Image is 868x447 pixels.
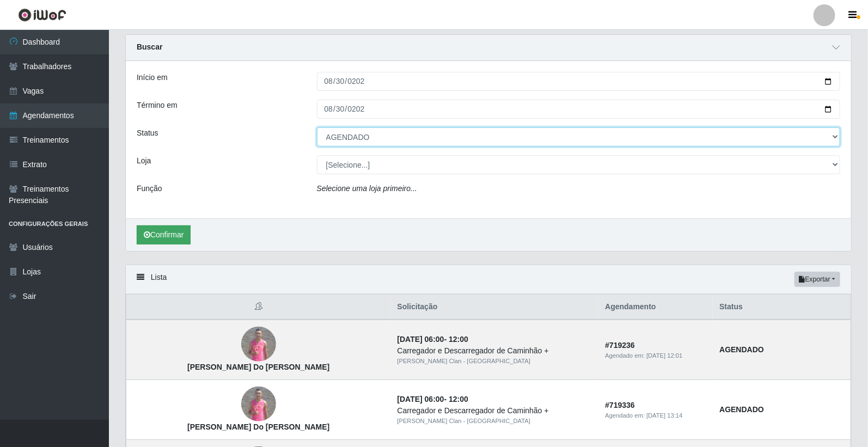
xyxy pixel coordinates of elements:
[18,8,66,22] img: CoreUI Logo
[713,295,851,320] th: Status
[241,327,276,362] img: Jeferson Marinho Do Nascimento
[605,351,706,360] div: Agendado em:
[241,387,276,421] img: Jeferson Marinho Do Nascimento
[317,72,841,91] input: 00/00/0000
[598,295,713,320] th: Agendamento
[317,184,417,193] i: Selecione uma loja primeiro...
[719,405,764,414] strong: AGENDADO
[137,100,178,111] label: Término em
[398,357,592,366] div: [PERSON_NAME] Clan - [GEOGRAPHIC_DATA]
[719,345,764,354] strong: AGENDADO
[137,183,162,194] label: Função
[137,127,158,139] label: Status
[126,265,851,294] div: Lista
[794,272,840,287] button: Exportar
[137,72,168,83] label: Início em
[317,100,841,119] input: 00/00/0000
[449,395,468,403] time: 12:00
[137,42,162,51] strong: Buscar
[398,395,444,403] time: [DATE] 06:00
[605,341,635,350] strong: # 719236
[187,363,329,371] strong: [PERSON_NAME] Do [PERSON_NAME]
[605,401,635,409] strong: # 719336
[398,345,592,357] div: Carregador e Descarregador de Caminhão +
[398,395,468,403] strong: -
[605,411,706,420] div: Agendado em:
[398,335,444,344] time: [DATE] 06:00
[137,155,151,167] label: Loja
[187,422,329,431] strong: [PERSON_NAME] Do [PERSON_NAME]
[646,352,682,359] time: [DATE] 12:01
[646,412,682,419] time: [DATE] 13:14
[398,417,592,426] div: [PERSON_NAME] Clan - [GEOGRAPHIC_DATA]
[398,405,592,417] div: Carregador e Descarregador de Caminhão +
[449,335,468,344] time: 12:00
[137,225,191,244] button: Confirmar
[391,295,599,320] th: Solicitação
[398,335,468,344] strong: -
